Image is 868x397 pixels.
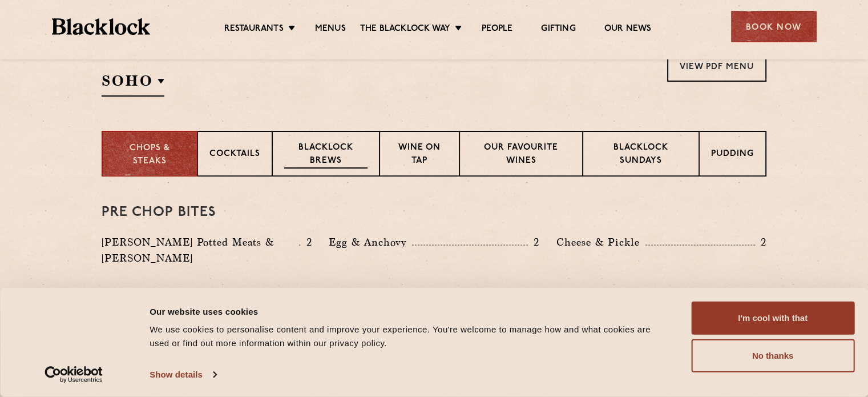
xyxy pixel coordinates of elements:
a: Menus [315,23,346,36]
p: Cocktails [209,148,260,162]
p: 2 [300,235,312,250]
a: Gifting [541,23,575,36]
h2: SOHO [102,71,164,97]
p: Wine on Tap [391,142,447,169]
a: Restaurants [224,23,284,36]
div: We use cookies to personalise content and improve your experience. You're welcome to manage how a... [150,323,665,350]
button: I'm cool with that [691,302,854,335]
a: The Blacklock Way [360,23,450,36]
a: People [482,23,512,36]
h3: Pre Chop Bites [102,205,766,220]
p: Our favourite wines [471,142,570,169]
img: BL_Textured_Logo-footer-cropped.svg [52,18,151,35]
a: Our News [604,23,652,36]
div: Book Now [731,11,817,42]
p: [PERSON_NAME] Potted Meats & [PERSON_NAME] [102,234,299,266]
p: Pudding [711,148,754,162]
a: View PDF Menu [667,50,766,82]
p: Cheese & Pickle [556,234,645,250]
p: 2 [755,235,766,250]
button: No thanks [691,339,854,372]
a: Show details [150,366,216,383]
p: Chops & Steaks [114,142,185,168]
p: Egg & Anchovy [329,234,412,250]
p: 2 [528,235,539,250]
p: Blacklock Brews [284,142,368,169]
div: Our website uses cookies [150,304,665,318]
p: Blacklock Sundays [595,142,687,169]
a: Usercentrics Cookiebot - opens in a new window [24,366,124,383]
